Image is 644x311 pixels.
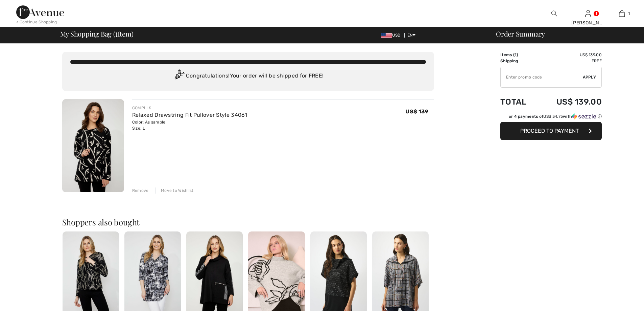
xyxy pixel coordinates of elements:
[500,90,538,113] td: Total
[543,114,563,119] span: US$ 34.75
[572,113,596,119] img: Sezzle
[520,128,579,134] span: Proceed to Payment
[500,52,538,58] td: Items ( )
[538,58,602,64] td: Free
[405,108,428,115] span: US$ 139
[70,69,426,83] div: Congratulations! Your order will be shipped for FREE!
[62,99,124,192] img: Relaxed Drawstring Fit Pullover Style 34061
[500,122,602,140] button: Proceed to Payment
[16,19,57,25] div: < Continue Shopping
[60,30,134,37] span: My Shopping Bag ( Item)
[381,33,403,38] span: USD
[132,112,247,118] a: Relaxed Drawstring Fit Pullover Style 34061
[132,187,149,194] div: Remove
[509,113,602,119] div: or 4 payments of with
[115,29,118,38] span: 1
[172,69,186,83] img: Congratulation2.svg
[538,90,602,113] td: US$ 139.00
[381,33,392,38] img: US Dollar
[62,218,434,226] h2: Shoppers also bought
[500,58,538,64] td: Shipping
[605,9,638,18] a: 1
[488,30,640,37] div: Order Summary
[132,105,247,111] div: COMPLI K
[628,10,630,17] span: 1
[500,113,602,122] div: or 4 payments ofUS$ 34.75withSezzle Click to learn more about Sezzle
[551,9,557,18] img: search the website
[583,74,596,80] span: Apply
[16,5,64,19] img: 1ère Avenue
[619,9,625,18] img: My Bag
[155,187,194,194] div: Move to Wishlist
[571,19,604,26] div: [PERSON_NAME]
[585,9,591,18] img: My Info
[585,10,591,17] a: Sign In
[407,33,416,38] span: EN
[132,119,247,131] div: Color: As sample Size: L
[538,52,602,58] td: US$ 139.00
[515,52,517,57] span: 1
[501,67,583,87] input: Promo code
